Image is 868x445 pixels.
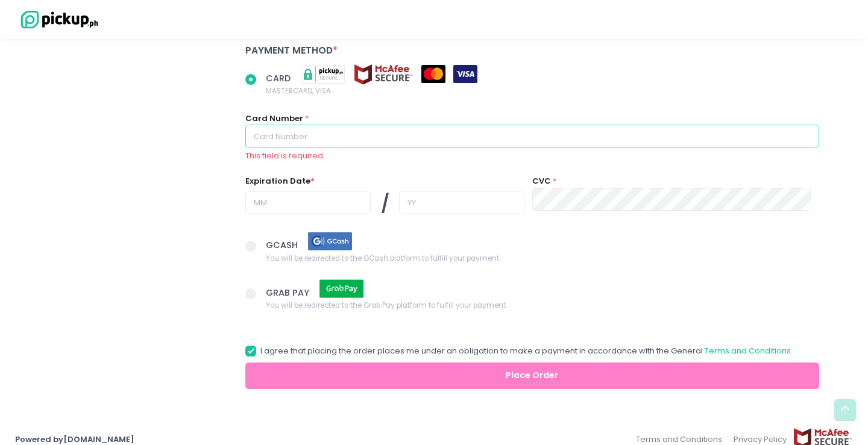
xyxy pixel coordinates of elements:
[293,64,353,85] img: pickupsecure
[705,345,791,356] a: Terms and Conditions
[15,9,99,30] img: logo
[453,65,477,83] img: visa
[353,64,414,85] img: mcafee-secure
[266,286,312,298] span: GRAB PAY
[245,175,315,187] label: Expiration Date
[312,278,372,299] img: grab pay
[266,299,507,311] span: You will be redirected to the Grab Pay platform to fulfill your payment.
[245,150,819,162] div: This field is required
[266,239,300,251] span: GCASH
[266,85,477,97] span: MASTERCARD, VISA
[266,72,293,84] span: CARD
[245,125,819,148] input: Card Number
[245,363,819,390] button: Place Order
[245,113,303,125] label: Card Number
[15,434,134,445] a: Powered by[DOMAIN_NAME]
[245,43,819,57] div: Payment Method
[245,345,793,357] label: I agree that placing the order places me under an obligation to make a payment in accordance with...
[421,65,445,83] img: mastercard
[532,175,551,187] label: CVC
[266,252,500,264] span: You will be redirected to the GCash platform to fulfill your payment.
[381,191,389,217] span: /
[300,231,360,252] img: gcash
[399,191,524,214] input: YY
[245,191,371,214] input: MM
